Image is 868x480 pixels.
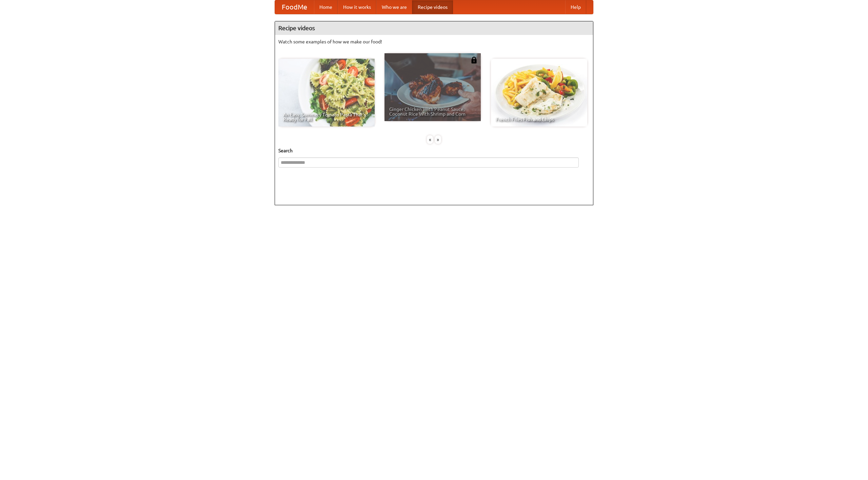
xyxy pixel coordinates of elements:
[275,0,314,14] a: FoodMe
[283,112,370,122] span: An Easy, Summery Tomato Pasta That's Ready for Fall
[376,0,412,14] a: Who we are
[412,0,453,14] a: Recipe videos
[278,59,375,127] a: An Easy, Summery Tomato Pasta That's Ready for Fall
[565,0,586,14] a: Help
[471,57,477,63] img: 483408.png
[275,21,593,35] h4: Recipe videos
[496,117,583,122] span: French Fries Fish and Chips
[278,147,590,154] h5: Search
[435,135,441,144] div: »
[491,59,587,127] a: French Fries Fish and Chips
[278,38,590,45] p: Watch some examples of how we make our food!
[427,135,433,144] div: «
[338,0,376,14] a: How it works
[314,0,338,14] a: Home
